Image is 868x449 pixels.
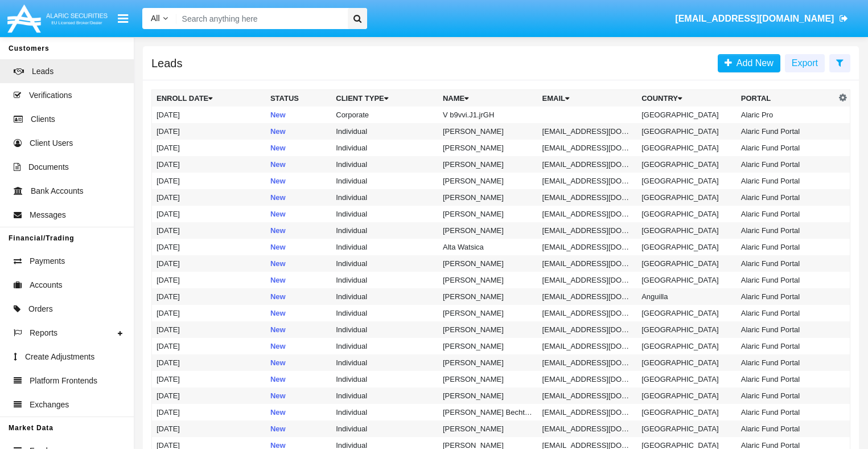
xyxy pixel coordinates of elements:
[438,239,538,255] td: Alta Watsica
[538,321,637,338] td: [EMAIL_ADDRESS][DOMAIN_NAME]
[266,338,331,354] td: New
[538,222,637,239] td: [EMAIL_ADDRESS][DOMAIN_NAME]
[538,255,637,272] td: [EMAIL_ADDRESS][DOMAIN_NAME]
[737,288,836,305] td: Alaric Fund Portal
[32,66,54,77] span: Leads
[6,2,109,35] img: Logo image
[438,354,538,371] td: [PERSON_NAME]
[29,89,72,101] span: Verifications
[31,185,84,197] span: Bank Accounts
[538,272,637,288] td: [EMAIL_ADDRESS][DOMAIN_NAME]
[142,13,176,25] a: All
[538,354,637,371] td: [EMAIL_ADDRESS][DOMAIN_NAME]
[266,404,331,421] td: New
[637,272,737,288] td: [GEOGRAPHIC_DATA]
[637,123,737,140] td: [GEOGRAPHIC_DATA]
[331,421,438,437] td: Individual
[438,222,538,239] td: [PERSON_NAME]
[438,371,538,387] td: [PERSON_NAME]
[718,54,780,72] a: Add New
[331,338,438,354] td: Individual
[152,321,266,338] td: [DATE]
[637,371,737,387] td: [GEOGRAPHIC_DATA]
[637,305,737,321] td: [GEOGRAPHIC_DATA]
[152,189,266,206] td: [DATE]
[30,375,97,387] span: Platform Frontends
[637,206,737,222] td: [GEOGRAPHIC_DATA]
[176,8,344,29] input: Search
[637,107,737,123] td: [GEOGRAPHIC_DATA]
[30,399,69,411] span: Exchanges
[331,404,438,421] td: Individual
[637,354,737,371] td: [GEOGRAPHIC_DATA]
[152,338,266,354] td: [DATE]
[331,123,438,140] td: Individual
[152,387,266,404] td: [DATE]
[637,90,737,107] th: Country
[637,321,737,338] td: [GEOGRAPHIC_DATA]
[30,255,65,267] span: Payments
[30,137,73,149] span: Client Users
[331,321,438,338] td: Individual
[266,387,331,404] td: New
[732,58,774,68] span: Add New
[737,140,836,156] td: Alaric Fund Portal
[737,272,836,288] td: Alaric Fund Portal
[737,189,836,206] td: Alaric Fund Portal
[438,90,538,107] th: Name
[152,272,266,288] td: [DATE]
[637,222,737,239] td: [GEOGRAPHIC_DATA]
[737,305,836,321] td: Alaric Fund Portal
[737,90,836,107] th: Portal
[152,305,266,321] td: [DATE]
[538,156,637,173] td: [EMAIL_ADDRESS][DOMAIN_NAME]
[538,239,637,255] td: [EMAIL_ADDRESS][DOMAIN_NAME]
[266,107,331,123] td: New
[266,239,331,255] td: New
[30,327,57,339] span: Reports
[538,189,637,206] td: [EMAIL_ADDRESS][DOMAIN_NAME]
[438,156,538,173] td: [PERSON_NAME]
[438,189,538,206] td: [PERSON_NAME]
[438,288,538,305] td: [PERSON_NAME]
[266,421,331,437] td: New
[152,173,266,189] td: [DATE]
[266,90,331,107] th: Status
[152,255,266,272] td: [DATE]
[331,305,438,321] td: Individual
[438,123,538,140] td: [PERSON_NAME]
[266,288,331,305] td: New
[438,387,538,404] td: [PERSON_NAME]
[331,354,438,371] td: Individual
[538,288,637,305] td: [EMAIL_ADDRESS][DOMAIN_NAME]
[331,173,438,189] td: Individual
[266,305,331,321] td: New
[331,387,438,404] td: Individual
[266,140,331,156] td: New
[538,404,637,421] td: [EMAIL_ADDRESS][DOMAIN_NAME]
[152,404,266,421] td: [DATE]
[637,338,737,354] td: [GEOGRAPHIC_DATA]
[266,189,331,206] td: New
[538,123,637,140] td: [EMAIL_ADDRESS][DOMAIN_NAME]
[538,421,637,437] td: [EMAIL_ADDRESS][DOMAIN_NAME]
[538,371,637,387] td: [EMAIL_ADDRESS][DOMAIN_NAME]
[266,123,331,140] td: New
[438,107,538,123] td: V b9vvi.J1.jrGH
[438,173,538,189] td: [PERSON_NAME]
[637,156,737,173] td: [GEOGRAPHIC_DATA]
[331,90,438,107] th: Client Type
[637,421,737,437] td: [GEOGRAPHIC_DATA]
[30,209,66,221] span: Messages
[737,123,836,140] td: Alaric Fund Portal
[737,222,836,239] td: Alaric Fund Portal
[152,90,266,107] th: Enroll Date
[538,140,637,156] td: [EMAIL_ADDRESS][DOMAIN_NAME]
[737,338,836,354] td: Alaric Fund Portal
[737,354,836,371] td: Alaric Fund Portal
[737,421,836,437] td: Alaric Fund Portal
[331,239,438,255] td: Individual
[637,255,737,272] td: [GEOGRAPHIC_DATA]
[637,173,737,189] td: [GEOGRAPHIC_DATA]
[28,303,53,315] span: Orders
